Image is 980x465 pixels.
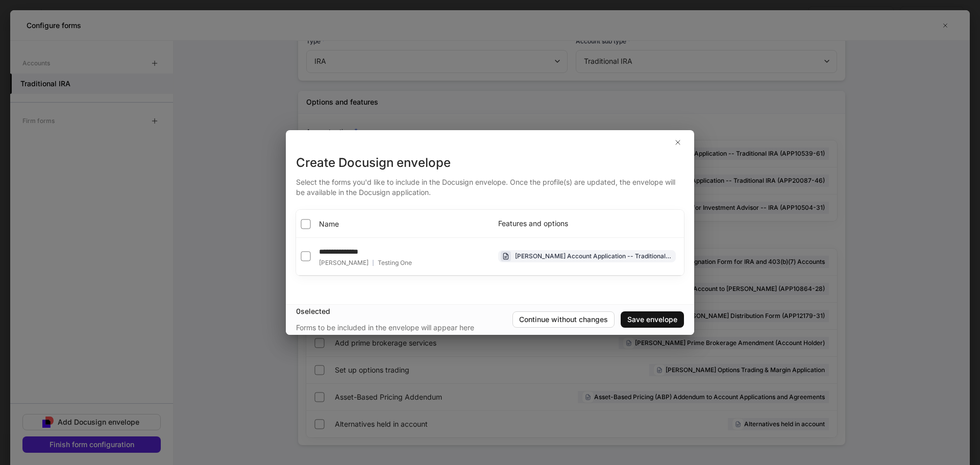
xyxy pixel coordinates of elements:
[378,259,412,267] span: Testing One
[319,219,339,229] span: Name
[319,259,412,267] div: [PERSON_NAME]
[296,171,684,198] div: Select the forms you'd like to include in the Docusign envelope. Once the profile(s) are updated,...
[621,311,684,328] button: Save envelope
[490,210,684,237] th: Features and options
[512,311,615,328] button: Continue without changes
[296,155,684,171] div: Create Docusign envelope
[296,306,512,316] div: 0 selected
[519,314,608,325] div: Continue without changes
[627,314,677,325] div: Save envelope
[296,323,474,333] div: Forms to be included in the envelope will appear here
[515,251,671,261] div: [PERSON_NAME] Account Application -- Traditional IRA (APP10539-61)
